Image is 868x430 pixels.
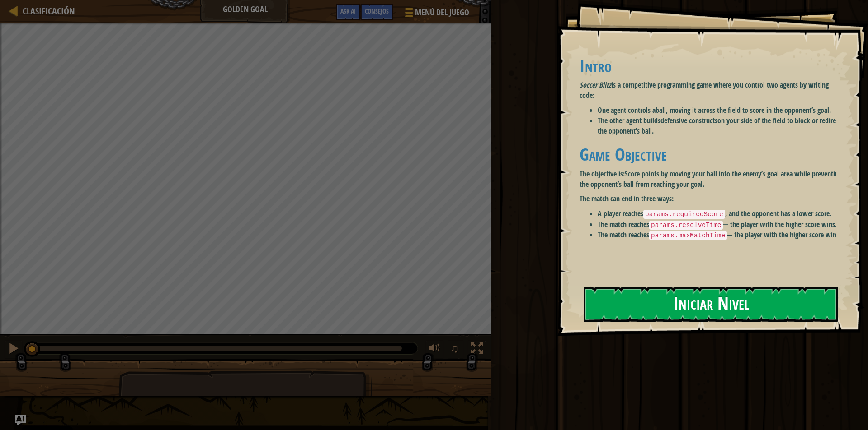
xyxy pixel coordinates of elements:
[580,169,842,189] strong: Score points by moving your ball into the enemy’s goal area while preventing the opponent’s ball ...
[425,340,443,359] button: Ajustar volúmen
[656,105,666,115] strong: ball
[660,116,717,125] strong: defensive constructs
[5,340,23,359] button: Ctrl + P: Pause
[398,4,475,25] button: Menú del Juego
[580,80,611,90] em: Soccer Blitz
[468,340,486,359] button: Alterna pantalla completa.
[448,340,463,359] button: ♫
[598,105,843,116] li: One agent controls a , moving it across the field to score in the opponent’s goal.
[580,194,843,204] p: The match can end in three ways:
[598,219,843,230] li: The match reaches — the player with the higher score wins.
[643,210,725,219] code: params.requiredScore
[598,230,843,240] li: The match reaches — the player with the higher score wins.
[649,231,727,240] code: params.maxMatchTime
[336,4,360,20] button: Ask AI
[18,5,75,17] a: Clasificación
[15,415,26,425] button: Ask AI
[598,208,843,219] li: A player reaches , and the opponent has a lower score.
[340,7,356,15] span: Ask AI
[584,287,838,322] button: Iniciar Nivel
[580,80,843,101] p: is a competitive programming game where you control two agents by writing code:
[649,221,723,230] code: params.resolveTime
[450,342,459,355] span: ♫
[415,7,469,18] span: Menú del Juego
[580,145,843,164] h1: Game Objective
[23,5,75,17] span: Clasificación
[580,56,843,75] h1: Intro
[365,7,389,15] span: Consejos
[580,169,843,190] p: The objective is:
[598,116,843,136] li: The other agent builds on your side of the field to block or redirect the opponent’s ball.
